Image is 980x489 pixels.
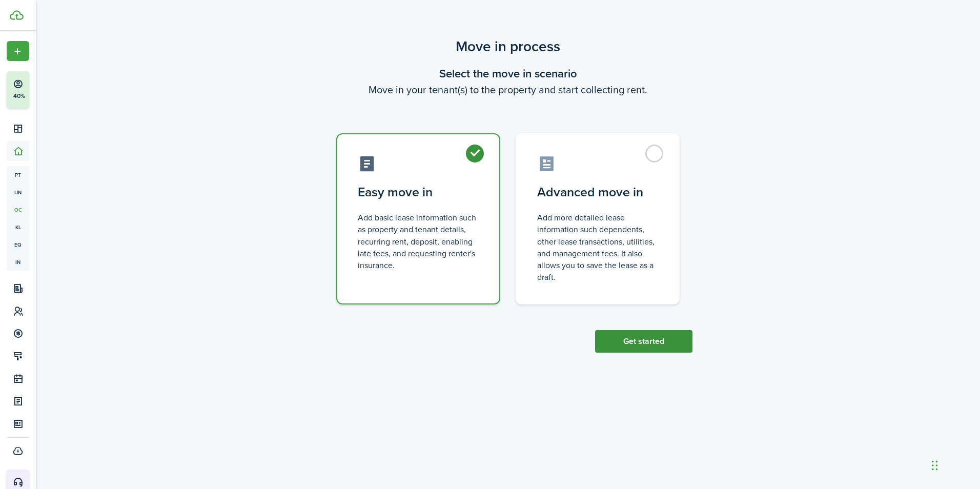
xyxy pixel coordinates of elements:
[7,184,29,201] a: un
[323,36,692,57] scenario-title: Move in process
[7,201,29,218] a: oc
[358,212,479,271] control-radio-card-description: Add basic lease information such as property and tenant details, recurring rent, deposit, enablin...
[358,183,479,201] control-radio-card-title: Easy move in
[7,253,29,271] a: in
[595,330,692,353] button: Get started
[7,236,29,253] a: eq
[10,10,24,20] img: TenantCloud
[7,166,29,184] a: pt
[7,41,29,61] button: Open menu
[7,218,29,236] a: kl
[809,378,980,489] iframe: Chat Widget
[932,450,938,481] div: Drag
[323,65,692,82] wizard-step-header-title: Select the move in scenario
[323,82,692,97] wizard-step-header-description: Move in your tenant(s) to the property and start collecting rent.
[537,183,658,201] control-radio-card-title: Advanced move in
[7,71,92,108] button: 40%
[537,212,658,283] control-radio-card-description: Add more detailed lease information such dependents, other lease transactions, utilities, and man...
[13,92,26,100] p: 40%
